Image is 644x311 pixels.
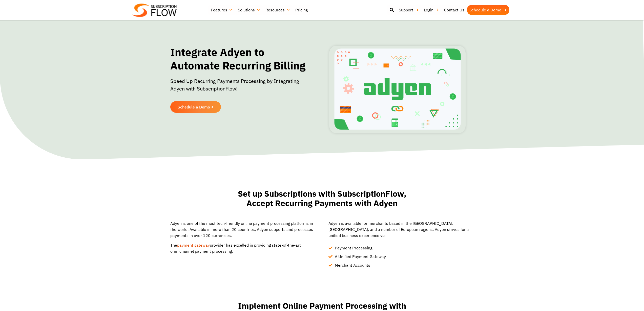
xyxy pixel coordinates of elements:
[442,5,467,15] a: Contact Us
[328,220,474,239] p: Adyen is available for merchants based in the [GEOGRAPHIC_DATA], [GEOGRAPHIC_DATA], and a number ...
[421,5,442,15] a: Login
[170,46,308,72] h1: Integrate Adyen to Automate Recurring Billing
[170,220,316,239] p: Adyen is one of the most tech-friendly online payment processing platforms in the world. Availabl...
[334,253,386,260] span: A Unified Payment Gateway
[396,5,421,15] a: Support
[236,189,408,208] h2: Set up Subscriptions with SubscriptionFlow, Accept Recurring Payments with Adyen
[208,5,235,15] a: Features
[178,105,210,109] span: Schedule a Demo
[170,101,221,113] a: Schedule a Demo
[177,243,210,248] a: payment gateway
[235,5,263,15] a: Solutions
[467,5,509,15] a: Schedule a Demo
[334,245,372,251] span: Payment Processing
[170,242,316,254] p: The provider has excelled in providing state-of-the-art omnichannel payment processing.
[132,4,177,17] img: Subscriptionflow
[334,262,370,268] span: Merchant Accounts
[329,46,466,133] img: Recurring Payments with Adyen
[170,77,308,98] p: Speed Up Recurring Payments Processing by Integrating Adyen with SubscriptionFlow!
[263,5,293,15] a: Resources
[293,5,310,15] a: Pricing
